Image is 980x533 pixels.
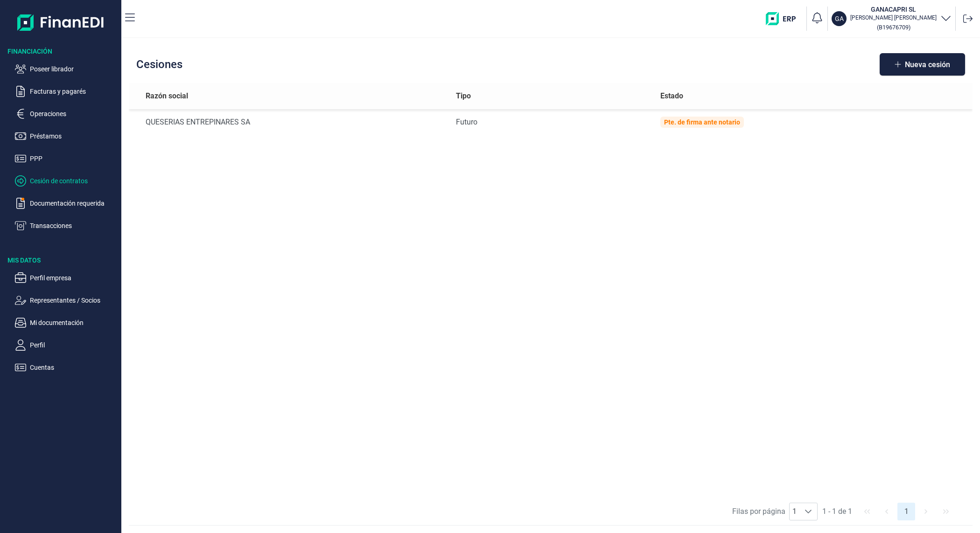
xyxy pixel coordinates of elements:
div: Pte. de firma ante notario [664,118,740,126]
button: Perfil [15,339,118,351]
span: Filas por página [732,506,785,517]
span: Nueva cesión [905,61,950,68]
span: Razón social [146,90,188,102]
button: Poseer librador [15,63,118,75]
span: Estado [660,90,683,102]
p: Perfil [30,339,118,351]
button: Préstamos [15,131,118,142]
span: 1 [790,503,799,520]
p: Préstamos [30,131,118,142]
p: Documentación requerida [30,198,118,209]
span: Tipo [456,90,471,102]
p: Mi documentación [30,317,118,328]
p: Poseer librador [30,63,118,75]
button: Mi documentación [15,317,118,328]
p: Perfil empresa [30,272,118,284]
button: Cesión de contratos [15,175,118,187]
button: PPP [15,153,118,164]
p: Transacciones [30,220,118,231]
p: Facturas y pagarés [30,86,118,97]
p: Cuentas [30,362,118,373]
p: PPP [30,153,118,164]
img: Logo de aplicación [17,7,105,37]
button: GAGANACAPRI SL[PERSON_NAME] [PERSON_NAME](B19676709) [832,5,952,33]
p: Operaciones [30,108,118,119]
small: Copiar cif [877,24,910,31]
p: Representantes / Socios [30,295,118,306]
button: Nueva cesión [880,53,965,76]
div: QUESERIAS ENTREPINARES SA [146,117,441,128]
p: GA [835,14,844,23]
button: Transacciones [15,220,118,231]
div: Futuro [456,117,645,128]
p: [PERSON_NAME] [PERSON_NAME] [850,14,937,21]
span: 1 - 1 de 1 [819,503,856,520]
button: Operaciones [15,108,118,119]
button: Documentación requerida [15,198,118,209]
button: Page 1 [897,503,915,520]
button: Representantes / Socios [15,295,118,306]
img: erp [766,12,803,25]
button: Facturas y pagarés [15,86,118,97]
p: Cesión de contratos [30,175,118,187]
h2: Cesiones [136,58,182,71]
h3: GANACAPRI SL [850,5,937,14]
button: Perfil empresa [15,272,118,284]
button: Cuentas [15,362,118,373]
